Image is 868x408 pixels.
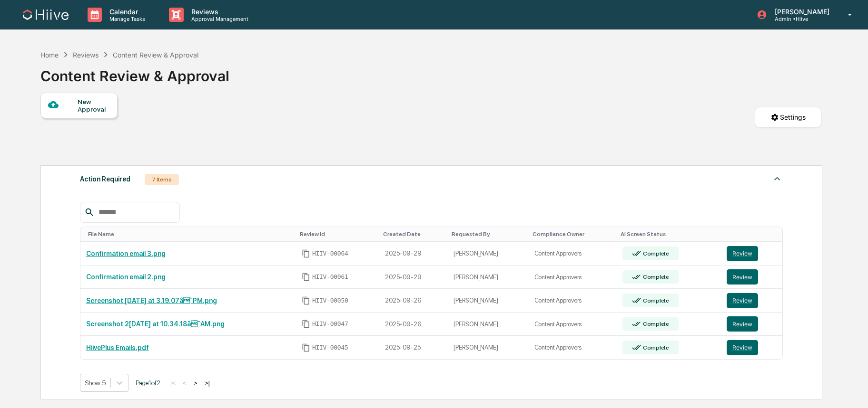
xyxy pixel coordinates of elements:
img: logo [23,9,69,20]
button: |< [168,379,178,387]
td: [PERSON_NAME] [448,266,528,289]
div: Toggle SortBy [621,231,717,237]
a: Review [727,340,777,355]
td: 2025-09-26 [379,313,448,336]
div: Toggle SortBy [300,231,375,237]
a: HiivePlus Emails.pdf [86,344,149,351]
div: Complete [641,274,669,280]
div: Action Required [80,173,130,185]
span: Copy Id [302,320,310,328]
td: 2025-09-26 [379,289,448,313]
div: 7 Items [145,174,179,185]
td: 2025-09-25 [379,336,448,359]
div: Complete [641,250,669,257]
p: Calendar [102,8,150,16]
span: HIIV-00064 [312,250,348,257]
div: Complete [641,321,669,327]
a: Screenshot 2[DATE] at 10.34.18â¯AM.png [86,320,225,328]
p: Approval Management [184,16,253,22]
a: Review [727,293,777,308]
span: Copy Id [302,296,310,305]
div: Content Review & Approval [40,60,229,85]
td: 2025-09-29 [379,242,448,266]
a: Confirmation email 3.png [86,250,166,257]
button: >| [202,379,213,387]
div: Toggle SortBy [533,231,613,237]
span: HIIV-00061 [312,273,348,281]
button: > [191,379,200,387]
span: Copy Id [302,249,310,258]
td: [PERSON_NAME] [448,336,528,359]
div: Home [40,51,59,59]
span: HIIV-00045 [312,344,348,351]
iframe: Open customer support [838,377,863,402]
div: Complete [641,344,669,351]
div: New Approval [78,98,109,113]
button: Review [727,316,758,332]
a: Review [727,269,777,285]
td: [PERSON_NAME] [448,242,528,266]
p: Reviews [184,8,253,16]
button: Review [727,246,758,261]
button: Review [727,340,758,355]
td: 2025-09-29 [379,266,448,289]
a: Screenshot [DATE] at 3.19.07â¯PM.png [86,297,217,304]
a: Confirmation email 2.png [86,273,166,281]
div: Toggle SortBy [88,231,292,237]
td: Content Approvers [529,266,617,289]
div: Toggle SortBy [729,231,779,237]
p: [PERSON_NAME] [767,8,834,16]
a: Review [727,246,777,261]
div: Content Review & Approval [113,51,198,59]
a: Review [727,316,777,332]
button: < [180,379,189,387]
span: Copy Id [302,343,310,352]
td: Content Approvers [529,289,617,313]
button: Review [727,269,758,285]
div: Toggle SortBy [452,231,524,237]
div: Complete [641,297,669,304]
button: Settings [755,107,821,128]
td: Content Approvers [529,313,617,336]
p: Admin • Hiive [767,16,834,22]
td: Content Approvers [529,336,617,359]
span: HIIV-00050 [312,297,348,304]
img: caret [771,173,783,184]
span: HIIV-00047 [312,320,348,328]
button: Review [727,293,758,308]
p: Manage Tasks [102,16,150,22]
div: Toggle SortBy [383,231,444,237]
span: Copy Id [302,273,310,281]
td: [PERSON_NAME] [448,289,528,313]
span: Page 1 of 2 [136,379,160,387]
div: Reviews [73,51,99,59]
td: [PERSON_NAME] [448,313,528,336]
td: Content Approvers [529,242,617,266]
